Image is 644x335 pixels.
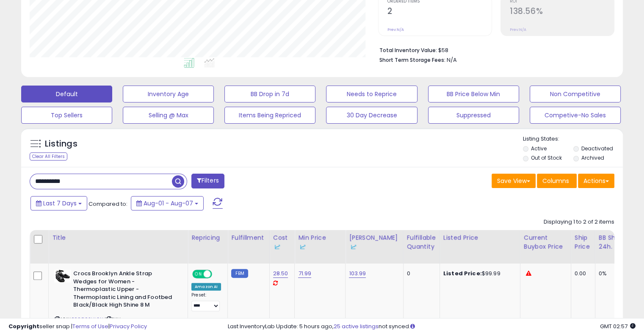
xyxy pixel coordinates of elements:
button: Actions [578,174,614,188]
li: $58 [379,44,608,55]
div: 0 [407,270,433,277]
div: Clear All Filters [30,152,67,161]
small: FBM [231,269,248,278]
img: InventoryLab Logo [298,243,307,251]
div: Last InventoryLab Update: 5 hours ago, not synced. [228,323,636,331]
button: BB Drop in 7d [224,86,315,102]
span: Aug-01 - Aug-07 [144,199,193,208]
p: Listing States: [523,135,623,143]
button: Suppressed [428,107,519,124]
a: 71.99 [298,269,311,278]
div: Min Price [298,233,342,251]
span: ON [193,271,204,278]
span: Compared to: [88,200,127,208]
div: 0% [599,270,627,277]
div: 0.00 [575,270,589,277]
b: Crocs Brooklyn Ankle Strap Wedges for Women - Thermoplastic Upper - Thermoplastic Lining and Foot... [73,270,176,311]
div: Repricing [191,233,224,242]
b: Total Inventory Value: [379,47,437,54]
label: Active [531,145,547,152]
button: Save View [492,174,536,188]
small: Prev: N/A [387,27,404,32]
img: InventoryLab Logo [273,243,282,251]
div: Some or all of the values in this column are provided from Inventory Lab. [298,242,342,251]
a: Terms of Use [72,322,108,330]
b: Short Term Storage Fees: [379,56,445,64]
div: Fulfillable Quantity [407,233,436,251]
span: OFF [211,271,224,278]
div: Cost [273,233,291,251]
div: seller snap | | [8,323,147,331]
button: Inventory Age [123,86,214,102]
button: Filters [191,174,224,188]
strong: Copyright [8,322,39,330]
button: Competive-No Sales [530,107,621,124]
div: $99.99 [443,270,514,277]
div: Displaying 1 to 2 of 2 items [544,218,614,226]
label: Out of Stock [531,154,562,161]
label: Deactivated [581,145,613,152]
button: Needs to Reprice [326,86,417,102]
button: Items Being Repriced [224,107,315,124]
b: Listed Price: [443,269,482,277]
div: Fulfillment [231,233,265,242]
button: Selling @ Max [123,107,214,124]
span: N/A [447,56,457,64]
button: 30 Day Decrease [326,107,417,124]
button: Non Competitive [530,86,621,102]
button: Aug-01 - Aug-07 [131,196,204,210]
div: Some or all of the values in this column are provided from Inventory Lab. [273,242,291,251]
h2: 138.56% [510,6,614,18]
div: Amazon AI [191,283,221,291]
img: InventoryLab Logo [349,243,357,251]
small: Prev: N/A [510,27,526,32]
h2: 2 [387,6,492,18]
div: Some or all of the values in this column are provided from Inventory Lab. [349,242,399,251]
button: Last 7 Days [30,196,87,210]
div: Preset: [191,292,221,311]
div: Current Buybox Price [524,233,567,251]
div: [PERSON_NAME] [349,233,399,251]
button: Columns [537,174,577,188]
div: Listed Price [443,233,517,242]
a: Privacy Policy [110,322,147,330]
div: Title [52,233,184,242]
h5: Listings [45,138,77,150]
a: 28.50 [273,269,288,278]
span: 2025-08-16 02:57 GMT [600,322,636,330]
img: 31sEHDMVGIL._SL40_.jpg [54,270,71,282]
button: Default [21,86,112,102]
div: Ship Price [575,233,591,251]
div: BB Share 24h. [599,233,630,251]
a: 103.99 [349,269,366,278]
button: Top Sellers [21,107,112,124]
label: Archived [581,154,604,161]
span: Columns [542,177,569,185]
a: 25 active listings [334,322,379,330]
button: BB Price Below Min [428,86,519,102]
span: Last 7 Days [43,199,77,208]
